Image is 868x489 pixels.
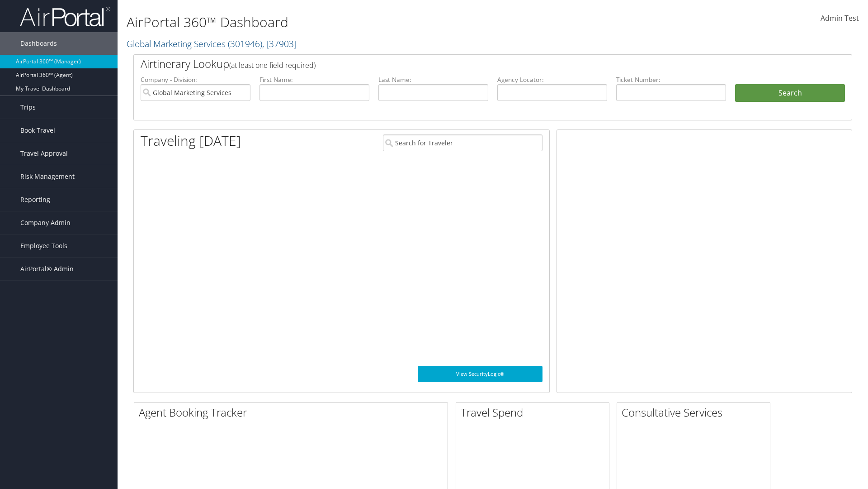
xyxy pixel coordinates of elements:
[139,405,448,420] h2: Agent Booking Tracker
[622,405,770,420] h2: Consultative Services
[229,60,316,70] span: (at least one field required)
[20,258,74,280] span: AirPortal® Admin
[20,96,36,119] span: Trips
[127,13,615,32] h1: AirPortal 360™ Dashboard
[20,165,75,188] span: Risk Management
[20,32,57,55] span: Dashboards
[383,134,542,151] input: Search for Traveler
[497,75,607,84] label: Agency Locator:
[20,188,50,211] span: Reporting
[821,5,859,33] a: Admin Test
[127,38,297,50] a: Global Marketing Services
[378,75,488,84] label: Last Name:
[418,366,542,382] a: View SecurityLogic®
[141,75,250,84] label: Company - Division:
[821,13,859,23] span: Admin Test
[616,75,726,84] label: Ticket Number:
[20,142,68,165] span: Travel Approval
[262,38,297,50] span: , [ 37903 ]
[461,405,609,420] h2: Travel Spend
[259,75,369,84] label: First Name:
[20,6,110,27] img: airportal-logo.png
[20,119,55,142] span: Book Travel
[141,131,241,150] h1: Traveling [DATE]
[20,235,67,257] span: Employee Tools
[20,211,71,234] span: Company Admin
[228,38,262,50] span: ( 301946 )
[735,84,845,102] button: Search
[141,56,785,72] h2: Airtinerary Lookup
